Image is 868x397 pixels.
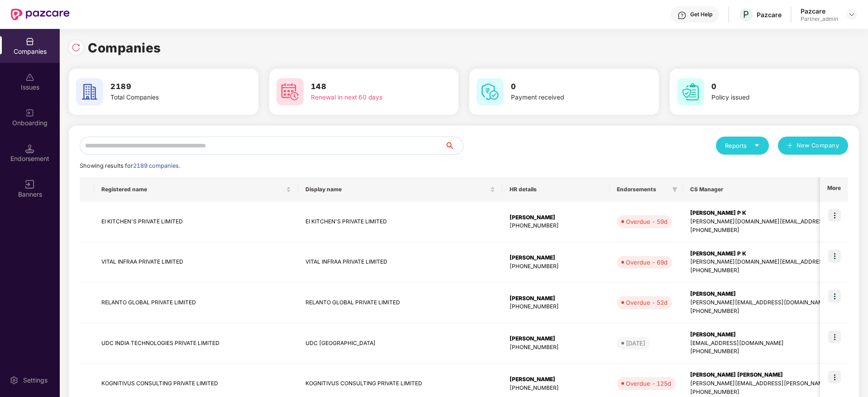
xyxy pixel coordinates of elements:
[672,187,677,192] span: filter
[502,177,610,202] th: HR details
[298,323,502,364] td: UDC [GEOGRAPHIC_DATA]
[801,7,838,15] div: Pazcare
[828,371,841,383] img: icon
[11,9,70,20] img: New Pazcare Logo
[25,109,34,118] img: svg+xml;base64,PHN2ZyB3aWR0aD0iMjAiIGhlaWdodD0iMjAiIHZpZXdCb3g9IjAgMCAyMCAyMCIgZmlsbD0ibm9uZSIgeG...
[828,209,841,222] img: icon
[101,186,284,193] span: Registered name
[677,78,704,105] img: svg+xml;base64,PHN2ZyB4bWxucz0iaHR0cDovL3d3dy53My5vcmcvMjAwMC9zdmciIHdpZHRoPSI2MCIgaGVpZ2h0PSI2MC...
[801,15,838,23] div: Partner_admin
[76,78,103,105] img: svg+xml;base64,PHN2ZyB4bWxucz0iaHR0cDovL3d3dy53My5vcmcvMjAwMC9zdmciIHdpZHRoPSI2MCIgaGVpZ2h0PSI2MC...
[626,217,668,226] div: Overdue - 59d
[298,177,502,202] th: Display name
[25,73,34,82] img: svg+xml;base64,PHN2ZyBpZD0iSXNzdWVzX2Rpc2FibGVkIiB4bWxucz0iaHR0cDovL3d3dy53My5vcmcvMjAwMC9zdmciIH...
[510,343,602,352] div: [PHONE_NUMBER]
[510,262,602,271] div: [PHONE_NUMBER]
[510,302,602,311] div: [PHONE_NUMBER]
[511,81,625,93] h3: 0
[510,222,602,230] div: [PHONE_NUMBER]
[626,298,668,307] div: Overdue - 52d
[298,283,502,323] td: RELANTO GLOBAL PRIVATE LIMITED
[444,137,463,155] button: search
[711,93,825,103] div: Policy issued
[510,375,602,384] div: [PERSON_NAME]
[72,43,81,52] img: svg+xml;base64,PHN2ZyBpZD0iUmVsb2FkLTMyeDMyIiB4bWxucz0iaHR0cDovL3d3dy53My5vcmcvMjAwMC9zdmciIHdpZH...
[510,384,602,392] div: [PHONE_NUMBER]
[94,242,298,283] td: VITAL INFRAA PRIVATE LIMITED
[778,137,848,155] button: plusNew Company
[25,37,34,46] img: svg+xml;base64,PHN2ZyBpZD0iQ29tcGFuaWVzIiB4bWxucz0iaHR0cDovL3d3dy53My5vcmcvMjAwMC9zdmciIHdpZHRoPS...
[94,283,298,323] td: RELANTO GLOBAL PRIVATE LIMITED
[848,11,855,18] img: svg+xml;base64,PHN2ZyBpZD0iRHJvcGRvd24tMzJ4MzIiIHhtbG5zPSJodHRwOi8vd3d3LnczLm9yZy8yMDAwL3N2ZyIgd2...
[828,250,841,262] img: icon
[298,242,502,283] td: VITAL INFRAA PRIVATE LIMITED
[25,144,34,153] img: svg+xml;base64,PHN2ZyB3aWR0aD0iMTQuNSIgaGVpZ2h0PSIxNC41IiB2aWV3Qm94PSIwIDAgMTYgMTYiIGZpbGw9Im5vbm...
[820,177,848,202] th: More
[510,335,602,343] div: [PERSON_NAME]
[626,379,671,388] div: Overdue - 125d
[94,323,298,364] td: UDC INDIA TECHNOLOGIES PRIVATE LIMITED
[796,141,839,150] span: New Company
[670,184,679,195] span: filter
[510,294,602,303] div: [PERSON_NAME]
[10,376,19,385] img: svg+xml;base64,PHN2ZyBpZD0iU2V0dGluZy0yMHgyMCIgeG1sbnM9Imh0dHA6Ly93d3cudzMub3JnLzIwMDAvc3ZnIiB3aW...
[828,290,841,302] img: icon
[298,202,502,242] td: EI KITCHEN'S PRIVATE LIMITED
[617,186,668,193] span: Endorsements
[94,177,298,202] th: Registered name
[690,11,712,18] div: Get Help
[757,10,782,19] div: Pazcare
[626,258,668,267] div: Overdue - 69d
[787,142,793,150] span: plus
[277,78,304,105] img: svg+xml;base64,PHN2ZyB4bWxucz0iaHR0cDovL3d3dy53My5vcmcvMjAwMC9zdmciIHdpZHRoPSI2MCIgaGVpZ2h0PSI2MC...
[133,162,180,169] span: 2189 companies.
[511,93,625,103] div: Payment received
[110,81,224,93] h3: 2189
[510,254,602,262] div: [PERSON_NAME]
[444,142,463,149] span: search
[88,38,161,58] h1: Companies
[510,213,602,222] div: [PERSON_NAME]
[305,186,488,193] span: Display name
[711,81,825,93] h3: 0
[25,180,34,189] img: svg+xml;base64,PHN2ZyB3aWR0aD0iMTYiIGhlaWdodD0iMTYiIHZpZXdCb3g9IjAgMCAxNiAxNiIgZmlsbD0ibm9uZSIgeG...
[743,9,749,20] span: P
[311,93,425,103] div: Renewal in next 60 days
[477,78,504,105] img: svg+xml;base64,PHN2ZyB4bWxucz0iaHR0cDovL3d3dy53My5vcmcvMjAwMC9zdmciIHdpZHRoPSI2MCIgaGVpZ2h0PSI2MC...
[725,141,760,150] div: Reports
[754,142,760,148] span: caret-down
[94,202,298,242] td: EI KITCHEN'S PRIVATE LIMITED
[828,331,841,343] img: icon
[311,81,425,93] h3: 148
[626,339,645,348] div: [DATE]
[20,376,50,385] div: Settings
[80,162,180,169] span: Showing results for
[690,186,866,193] span: CS Manager
[110,93,224,103] div: Total Companies
[677,11,687,20] img: svg+xml;base64,PHN2ZyBpZD0iSGVscC0zMngzMiIgeG1sbnM9Imh0dHA6Ly93d3cudzMub3JnLzIwMDAvc3ZnIiB3aWR0aD...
